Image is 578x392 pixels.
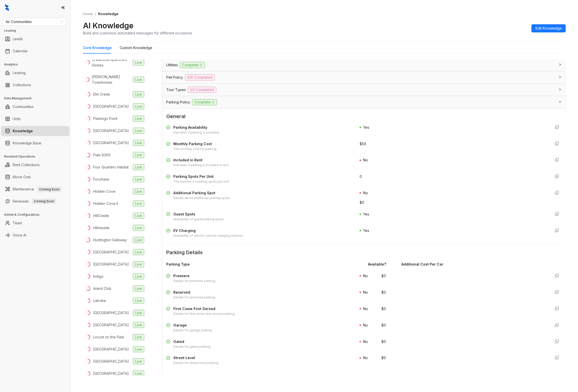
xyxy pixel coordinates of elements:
div: Locust on the Park [93,334,124,340]
div: [GEOGRAPHIC_DATA] [93,359,129,364]
span: Live [133,188,144,194]
span: Complete [192,99,217,105]
div: Flats 8300 [93,152,111,158]
div: Monthly Parking Cost [173,141,217,147]
li: Leads [1,34,70,44]
div: Details for street level parking. [173,361,219,365]
h3: Leasing [4,28,71,33]
span: $ 0 [381,322,386,328]
li: Leasing [1,68,70,78]
a: Leads [13,34,23,44]
span: No [363,274,368,278]
span: $ 0 [381,355,386,361]
div: Indicates if parking is available. [173,130,220,135]
div: Additional Parking Spot [173,190,231,196]
span: Yes [363,228,369,233]
div: Parking Type [166,262,364,267]
div: [GEOGRAPHIC_DATA] [93,262,129,267]
div: 0 [360,174,547,179]
span: $ 0 [381,290,386,295]
span: Live [133,310,144,316]
div: HillCreste [93,213,109,219]
span: Tour Types [166,87,186,93]
li: / [95,11,96,17]
span: $ 0 [381,306,386,312]
span: Live [133,286,144,292]
span: Air Communities [6,18,63,26]
div: Guest Spots [173,211,224,217]
span: expanded [559,100,562,103]
h3: Resident Operations [4,154,71,159]
div: Premiere [173,273,216,279]
a: Move Outs [13,172,31,182]
span: No [363,290,368,294]
div: Hidden Cove II [93,201,118,206]
span: $ 0 [360,200,364,205]
span: Complete [180,62,205,68]
span: Live [133,273,144,279]
a: Collections [13,80,31,90]
li: Knowledge Base [1,138,70,148]
div: Details for garage parking. [173,328,213,333]
span: Live [133,261,144,267]
span: Yes [363,212,369,216]
span: 1/3 Completed [188,87,216,93]
a: Calendar [13,46,28,56]
a: Rent Collections [13,160,40,170]
div: EV Charging [173,228,244,233]
span: Live [133,334,144,340]
div: Gated [173,339,211,344]
a: Voice AI [13,230,26,240]
span: Live [133,346,144,352]
span: Live [133,322,144,328]
span: Parking Details [166,249,562,256]
h3: Data Management [4,96,71,101]
li: Voice AI [1,230,70,240]
div: [GEOGRAPHIC_DATA] [93,140,129,146]
span: General [166,113,562,120]
li: Units [1,114,70,124]
span: Live [133,116,144,122]
span: Edit Knowledge [535,26,562,31]
div: Parking Availability [173,125,220,130]
span: $ 0 [381,339,386,344]
span: Live [133,152,144,158]
div: Details for gated parking. [173,344,211,349]
div: Additional Cost Per Car [401,262,482,267]
span: Utilities [166,62,178,68]
div: Huntington Gateway [93,237,127,243]
span: Coming Soon [37,187,61,192]
div: Indigo [93,274,104,279]
a: Knowledge [13,126,33,136]
span: Knowledge [98,12,118,16]
li: Calendar [1,46,70,56]
li: Move Outs [1,172,70,182]
div: [GEOGRAPHIC_DATA] [93,128,129,134]
span: Live [133,201,144,207]
div: Elm Creek [93,92,110,97]
div: Indicates if parking is included in rent. [173,163,229,168]
li: Communities [1,102,70,112]
div: Details for premiere parking. [173,279,216,284]
div: [GEOGRAPHIC_DATA] [93,310,129,316]
li: Renewals [1,196,70,206]
div: Pet Policy6/9 Completed [162,71,566,83]
h2: AI Knowledge [83,21,133,30]
span: Coming Soon [32,199,56,204]
div: Reserved [173,290,216,295]
div: First Come First Served [173,306,235,312]
li: Collections [1,80,70,90]
span: collapsed [559,88,562,91]
img: logo [5,4,9,11]
span: Live [133,237,144,243]
div: [PERSON_NAME] Townhomes [92,74,131,85]
span: Live [133,225,144,231]
a: Units [13,114,21,124]
span: Live [133,249,144,255]
div: Latrobe [93,298,106,303]
h3: Admin & Configurations [4,212,71,217]
div: Creekside Apartment Homes [92,57,131,68]
a: Team [13,218,22,228]
div: Parking Spots Per Unit [173,174,230,179]
div: Available? [368,262,398,267]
